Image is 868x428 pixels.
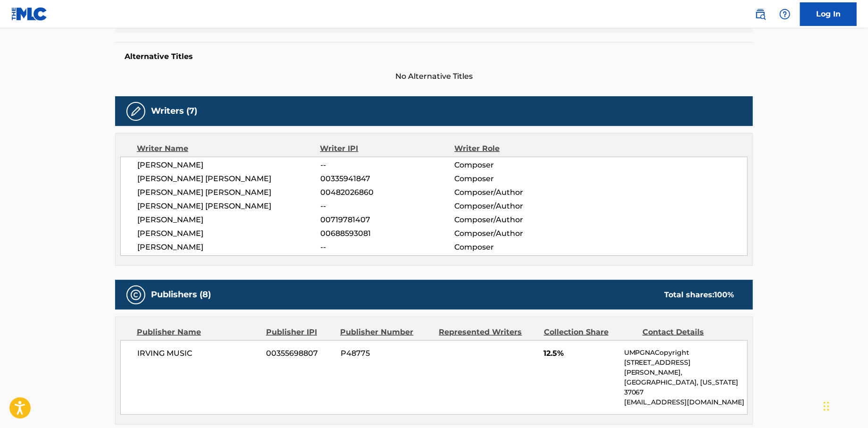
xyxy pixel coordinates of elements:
span: -- [320,159,454,171]
div: Drag [824,392,829,420]
span: 00355698807 [267,348,334,359]
div: Contact Details [643,327,734,338]
span: -- [320,242,454,253]
div: Publisher IPI [266,327,333,338]
span: [PERSON_NAME] [PERSON_NAME] [137,187,320,198]
div: Writer Name [137,143,320,154]
span: Composer/Author [454,214,576,226]
h5: Alternative Titles [125,52,743,61]
div: Represented Writers [439,327,537,338]
span: -- [320,201,454,212]
span: 00719781407 [320,214,454,226]
div: Writer Role [454,143,576,154]
span: [PERSON_NAME] [137,242,320,253]
span: Composer/Author [454,228,576,239]
span: [PERSON_NAME] [137,228,320,239]
img: MLC Logo [11,7,48,21]
p: [GEOGRAPHIC_DATA], [US_STATE] 37067 [624,378,747,397]
a: Log In [800,2,857,26]
div: Collection Share [544,327,635,338]
span: 00482026860 [320,187,454,198]
span: IRVING MUSIC [137,348,259,359]
span: 100 % [714,290,734,299]
h5: Publishers (8) [151,289,211,300]
p: [EMAIL_ADDRESS][DOMAIN_NAME] [624,397,747,407]
img: search [755,8,766,20]
span: 12.5% [544,348,617,359]
div: Publisher Name [137,327,259,338]
span: [PERSON_NAME] [PERSON_NAME] [137,173,320,185]
span: [PERSON_NAME] [PERSON_NAME] [137,201,320,212]
span: 00335941847 [320,173,454,185]
iframe: Chat Widget [821,383,868,428]
a: Public Search [751,5,770,24]
div: Help [776,5,794,24]
span: Composer [454,242,576,253]
span: 00688593081 [320,228,454,239]
div: Total shares: [664,289,734,301]
img: Publishers [130,289,142,301]
span: [PERSON_NAME] [137,159,320,171]
div: Publisher Number [340,327,432,338]
span: [PERSON_NAME] [137,214,320,226]
p: [STREET_ADDRESS][PERSON_NAME], [624,358,747,378]
span: Composer [454,173,576,185]
span: P48775 [341,348,432,359]
img: Writers [130,106,142,117]
p: UMPGNACopyright [624,348,747,358]
img: help [779,8,791,20]
span: No Alternative Titles [115,71,753,82]
span: Composer/Author [454,201,576,212]
h5: Writers (7) [151,106,197,117]
div: Writer IPI [320,143,455,154]
span: Composer [454,159,576,171]
span: Composer/Author [454,187,576,198]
